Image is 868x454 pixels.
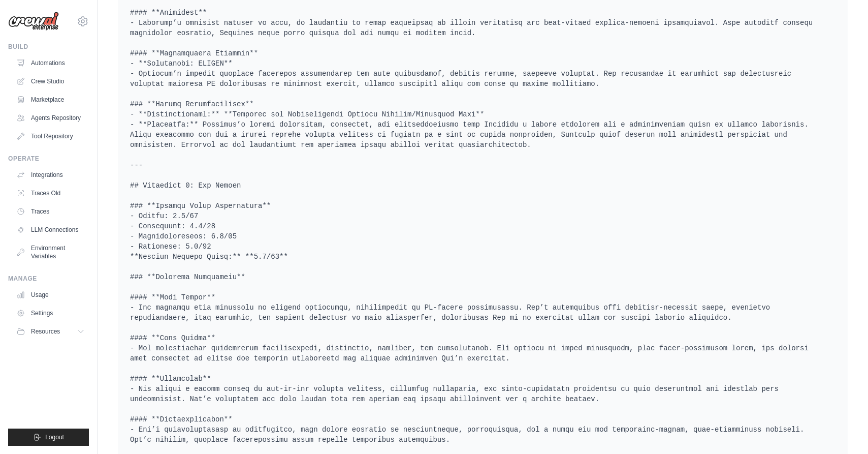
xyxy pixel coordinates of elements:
a: Environment Variables [12,240,89,264]
a: Agents Repository [12,110,89,126]
a: LLM Connections [12,222,89,238]
img: Logo [8,12,59,31]
button: Resources [12,323,89,340]
a: Crew Studio [12,73,89,89]
a: Usage [12,287,89,303]
span: Logout [45,433,64,441]
a: Automations [12,55,89,71]
a: Marketplace [12,92,89,108]
a: Settings [12,305,89,321]
span: Resources [31,327,60,336]
button: Logout [8,429,89,446]
a: Traces Old [12,185,89,201]
div: Operate [8,155,89,163]
div: Manage [8,275,89,283]
a: Traces [12,203,89,220]
div: Build [8,43,89,51]
a: Tool Repository [12,128,89,144]
iframe: Chat Widget [817,405,868,454]
a: Integrations [12,167,89,183]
